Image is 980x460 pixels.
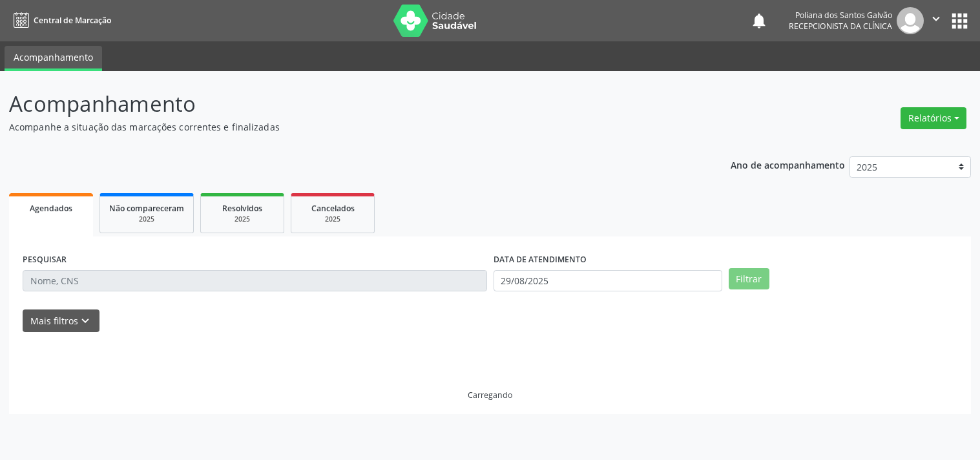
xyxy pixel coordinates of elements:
div: 2025 [109,214,184,224]
button:  [924,7,948,34]
span: Não compareceram [109,203,184,214]
button: Relatórios [901,107,966,129]
label: DATA DE ATENDIMENTO [494,250,587,270]
span: Agendados [30,203,72,214]
p: Acompanhe a situação das marcações correntes e finalizadas [9,120,682,134]
a: Central de Marcação [9,10,111,31]
button: Filtrar [729,268,769,290]
img: img [897,7,924,34]
span: Recepcionista da clínica [789,21,892,32]
i:  [929,12,943,26]
button: notifications [750,12,768,30]
label: PESQUISAR [23,250,67,270]
button: Mais filtroskeyboard_arrow_down [23,309,99,332]
div: Poliana dos Santos Galvão [789,10,892,21]
span: Central de Marcação [34,15,111,26]
input: Nome, CNS [23,270,487,292]
p: Ano de acompanhamento [731,156,845,172]
div: 2025 [210,214,275,224]
div: Carregando [468,390,512,401]
span: Cancelados [311,203,355,214]
p: Acompanhamento [9,88,682,120]
input: Selecione um intervalo [494,270,722,292]
div: 2025 [300,214,365,224]
span: Resolvidos [222,203,262,214]
i: keyboard_arrow_down [78,314,92,328]
a: Acompanhamento [5,46,102,71]
button: apps [948,10,971,32]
